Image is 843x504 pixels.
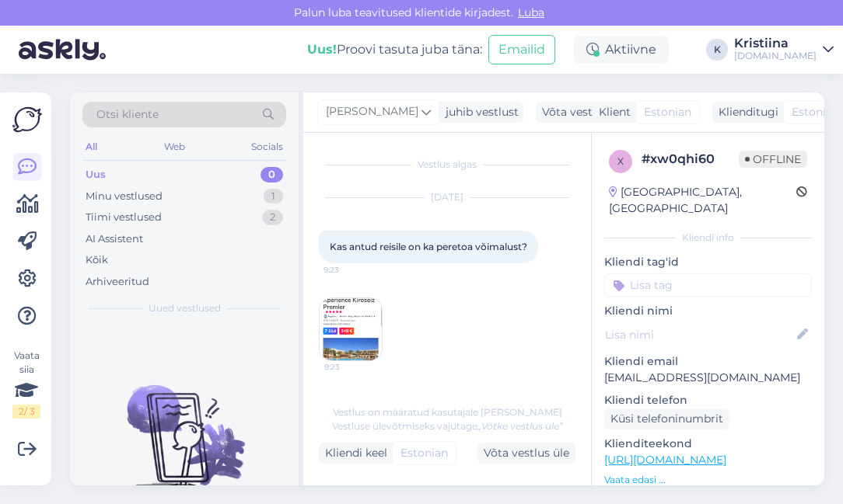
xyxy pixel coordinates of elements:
[604,303,812,319] p: Kliendi nimi
[477,443,575,464] div: Võta vestlus üle
[644,104,691,120] span: Estonian
[604,392,812,408] p: Kliendi telefon
[604,254,812,270] p: Kliendi tag'id
[604,353,812,370] p: Kliendi email
[319,190,575,204] div: [DATE]
[82,137,100,157] div: All
[86,210,162,225] div: Tiimi vestlused
[262,210,283,225] div: 2
[86,167,106,182] div: Uus
[86,252,108,268] div: Kõik
[324,264,382,276] span: 9:23
[319,445,387,461] div: Kliendi keel
[734,50,817,62] div: [DOMAIN_NAME]
[706,39,728,61] div: K
[605,326,794,343] input: Lisa nimi
[326,103,418,120] span: [PERSON_NAME]
[609,184,796,217] div: [GEOGRAPHIC_DATA], [GEOGRAPHIC_DATA]
[307,42,337,57] b: Uus!
[86,189,163,204] div: Minu vestlused
[161,137,188,157] div: Web
[401,445,448,461] span: Estonian
[593,104,631,120] div: Klient
[12,405,40,419] div: 2 / 3
[12,349,40,419] div: Vaata siia
[712,104,778,120] div: Klienditugi
[319,158,575,172] div: Vestlus algas
[12,105,42,134] img: Askly Logo
[604,408,729,429] div: Küsi telefoninumbrit
[439,104,519,120] div: juhib vestlust
[604,453,726,467] a: [URL][DOMAIN_NAME]
[513,5,549,19] span: Luba
[330,241,527,252] span: Kas antud reisile on ka peretoa võimalust?
[604,436,812,452] p: Klienditeekond
[320,298,382,360] img: Attachment
[604,370,812,386] p: [EMAIL_ADDRESS][DOMAIN_NAME]
[96,106,159,123] span: Otsi kliente
[488,35,555,64] button: Emailid
[332,420,563,432] span: Vestluse ülevõtmiseks vajutage
[86,231,143,247] div: AI Assistent
[604,473,812,487] p: Vaata edasi ...
[264,189,283,204] div: 1
[604,273,812,297] input: Lisa tag
[248,137,286,157] div: Socials
[617,155,624,167] span: x
[792,104,839,120] span: Estonian
[261,167,283,182] div: 0
[70,357,299,497] img: No chats
[307,40,482,59] div: Proovi tasuta juba täna:
[149,301,221,315] span: Uued vestlused
[734,37,817,50] div: Kristiina
[574,36,669,64] div: Aktiivne
[536,102,634,123] div: Võta vestlus üle
[642,150,739,169] div: # xw0qhi60
[734,37,834,62] a: Kristiina[DOMAIN_NAME]
[739,151,807,168] span: Offline
[477,420,563,432] i: „Võtke vestlus üle”
[604,231,812,245] div: Kliendi info
[86,274,149,290] div: Arhiveeritud
[333,406,562,418] span: Vestlus on määratud kasutajale [PERSON_NAME]
[324,361,383,373] span: 9:23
